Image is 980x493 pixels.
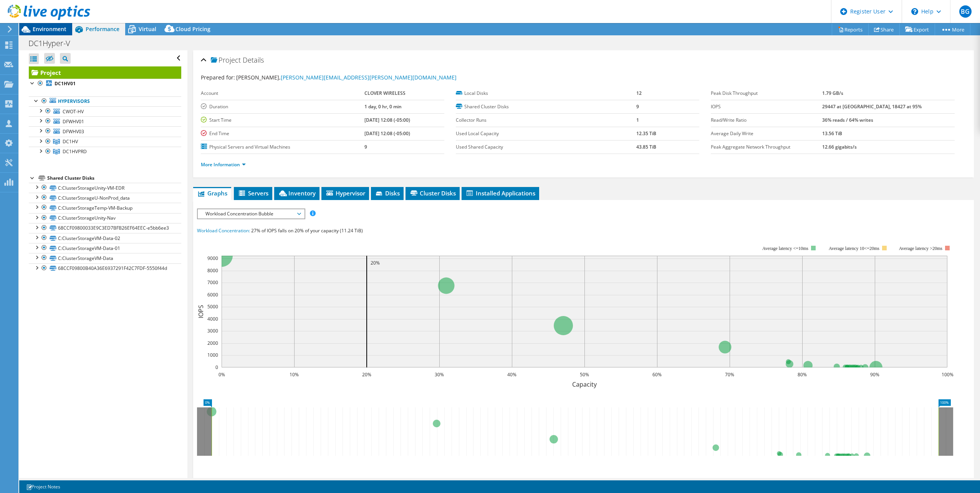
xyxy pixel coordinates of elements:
text: IOPS [197,305,205,318]
text: 30% [435,371,444,378]
label: Start Time [201,116,364,124]
span: Workload Concentration Bubble [202,209,300,218]
a: More Information [201,161,246,168]
a: CWOT-HV [29,106,181,116]
a: DC1HVPRD [29,147,181,157]
b: 1 day, 0 hr, 0 min [364,103,402,110]
text: 8000 [207,267,218,274]
label: Account [201,89,364,97]
text: 20% [371,260,380,266]
h1: DC1Hyper-V [25,39,82,48]
text: 60% [652,371,662,378]
span: Project [211,56,241,64]
text: 80% [798,371,807,378]
div: Shared Cluster Disks [47,174,181,183]
text: 50% [580,371,589,378]
span: Cloud Pricing [175,25,210,33]
text: 100% [941,371,953,378]
a: DC1HV01 [29,79,181,89]
span: Environment [33,25,66,33]
text: 1000 [207,352,218,358]
span: BG [959,5,972,18]
span: Servers [238,189,268,197]
text: 2000 [207,340,218,346]
a: Hypervisors [29,96,181,106]
span: Inventory [278,189,316,197]
span: Cluster Disks [409,189,456,197]
text: 90% [870,371,879,378]
a: 68CCF09800B40A36E6937291F42C7FDF-5550f44d [29,263,181,273]
a: DFWHV01 [29,116,181,126]
label: Peak Aggregate Network Throughput [711,143,822,151]
span: DFWHV01 [63,118,84,125]
span: Details [243,55,264,65]
a: More [935,23,970,35]
a: Reports [832,23,869,35]
span: DC1HV [63,138,78,145]
a: C:ClusterStorageU-NonProd_data [29,193,181,203]
span: Virtual [139,25,156,33]
b: 1.79 GB/s [822,90,843,96]
text: 10% [290,371,299,378]
b: [DATE] 12:08 (-05:00) [364,117,410,123]
text: 70% [725,371,734,378]
b: 9 [364,144,367,150]
a: DC1HV [29,137,181,147]
b: 13.56 TiB [822,130,842,137]
label: Used Local Capacity [456,130,636,137]
a: Project Notes [21,482,66,491]
a: C:ClusterStorageUnity-VM-EDR [29,183,181,193]
span: Performance [86,25,119,33]
b: DC1HV01 [55,80,76,87]
b: CLOVER WIRELESS [364,90,406,96]
text: 0% [218,371,225,378]
label: Physical Servers and Virtual Machines [201,143,364,151]
text: 7000 [207,279,218,286]
span: Disks [375,189,400,197]
text: 5000 [207,303,218,310]
span: Workload Concentration: [197,227,250,234]
label: Average Daily Write [711,130,822,137]
b: 12.66 gigabits/s [822,144,857,150]
text: 6000 [207,291,218,298]
a: C:ClusterStorageVM-Data-01 [29,243,181,253]
label: Used Shared Capacity [456,143,636,151]
text: Average latency >20ms [899,246,942,251]
label: Read/Write Ratio [711,116,822,124]
label: Collector Runs [456,116,636,124]
text: 0 [215,364,218,371]
span: CWOT-HV [63,108,84,115]
span: Graphs [197,189,227,197]
a: [PERSON_NAME][EMAIL_ADDRESS][PERSON_NAME][DOMAIN_NAME] [281,74,457,81]
a: 68CCF09800033E9C3ED7BFB26EF64EEC-e5bb6ee3 [29,223,181,233]
span: DFWHV03 [63,128,84,135]
a: C:ClusterStorageVM-Data [29,253,181,263]
span: Installed Applications [465,189,535,197]
a: C:ClusterStorageVM-Data-02 [29,233,181,243]
text: 3000 [207,328,218,334]
span: Hypervisor [325,189,365,197]
tspan: Average latency 10<=20ms [829,246,879,251]
a: Project [29,66,181,79]
svg: \n [911,8,918,15]
text: Capacity [572,380,597,389]
b: 1 [636,117,639,123]
a: Export [899,23,935,35]
label: IOPS [711,103,822,111]
label: Duration [201,103,364,111]
label: Local Disks [456,89,636,97]
b: 43.85 TiB [636,144,656,150]
label: End Time [201,130,364,137]
text: 40% [507,371,516,378]
text: 4000 [207,316,218,322]
text: 20% [362,371,371,378]
b: 12 [636,90,642,96]
tspan: Average latency <=10ms [762,246,808,251]
b: 36% reads / 64% writes [822,117,873,123]
text: 9000 [207,255,218,261]
a: C:ClusterStorageTemp-VM-Backup [29,203,181,213]
b: [DATE] 12:08 (-05:00) [364,130,410,137]
span: DC1HVPRD [63,148,87,155]
a: C:ClusterStorageUnity-Nav [29,213,181,223]
label: Prepared for: [201,74,235,81]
